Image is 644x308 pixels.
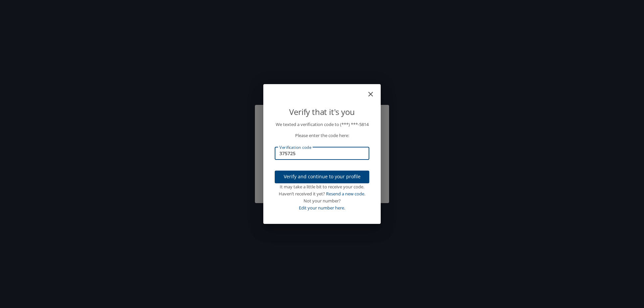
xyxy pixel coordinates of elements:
p: Verify that it's you [275,106,369,118]
div: It may take a little bit to receive your code. [275,183,369,190]
a: Resend a new code. [326,191,365,197]
a: Edit your number here. [299,205,345,211]
p: Please enter the code here: [275,132,369,139]
p: We texted a verification code to (***) ***- 5814 [275,121,369,128]
button: close [370,87,378,95]
div: Haven’t received it yet? [275,190,369,197]
span: Verify and continue to your profile [280,173,364,181]
div: Not your number? [275,197,369,204]
button: Verify and continue to your profile [275,171,369,184]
